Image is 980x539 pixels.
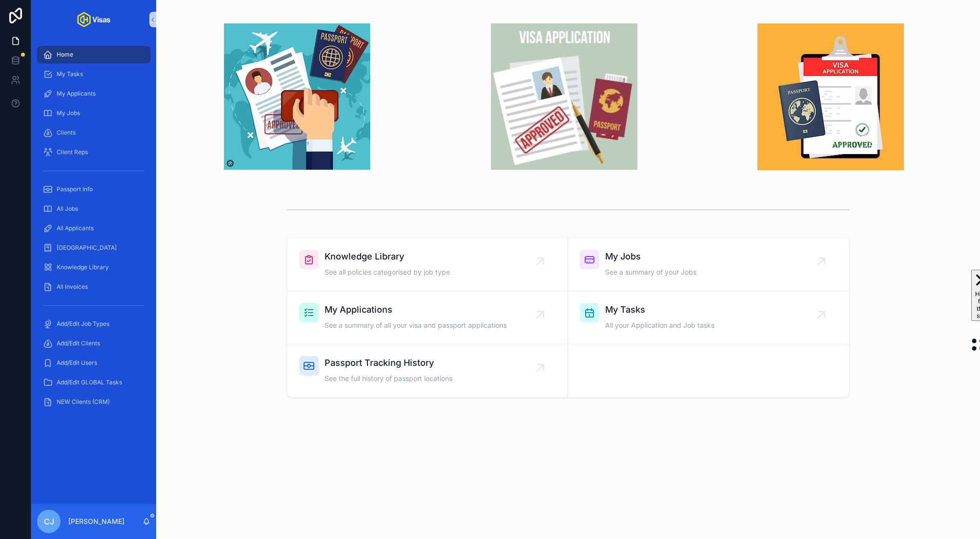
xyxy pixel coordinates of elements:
[37,180,150,198] a: Passport Info
[491,23,637,170] img: 23833-_img2.jpg
[57,398,110,406] span: NEW Clients (CRM)
[37,85,150,102] a: My Applicants
[44,516,54,527] span: CJ
[605,250,696,263] span: My Jobs
[568,291,849,344] a: My TasksAll your Application and Job tasks
[568,238,849,291] a: My JobsSee a summary of your Jobs
[37,104,150,122] a: My Jobs
[68,517,124,526] p: [PERSON_NAME]
[57,109,80,117] span: My Jobs
[37,354,150,372] a: Add/Edit Users
[37,393,150,411] a: NEW Clients (CRM)
[57,320,109,328] span: Add/Edit Job Types
[37,335,150,352] a: Add/Edit Clients
[605,267,696,277] span: See a summary of your Jobs
[224,23,370,170] img: 23832-_img1.png
[57,224,94,232] span: All Applicants
[57,263,109,271] span: Knowledge Library
[37,65,150,83] a: My Tasks
[37,200,150,218] a: All Jobs
[37,239,150,257] a: [GEOGRAPHIC_DATA]
[757,23,904,170] img: 23834-_img3.png
[57,339,100,347] span: Add/Edit Clients
[37,278,150,296] a: All Invoices
[37,46,150,63] a: Home
[57,70,83,78] span: My Tasks
[37,315,150,333] a: Add/Edit Job Types
[325,356,452,370] span: Passport Tracking History
[605,303,715,317] span: My Tasks
[605,320,715,330] span: All your Application and Job tasks
[37,259,150,276] a: Knowledge Library
[325,374,452,383] span: See the full history of passport locations
[57,205,78,213] span: All Jobs
[325,303,507,317] span: My Applications
[57,51,73,59] span: Home
[287,291,568,344] a: My ApplicationsSee a summary of all your visa and passport applications
[325,250,450,263] span: Knowledge Library
[287,238,568,291] a: Knowledge LibrarySee all policies categorised by job type
[31,39,156,423] div: scrollable content
[325,320,507,330] span: See a summary of all your visa and passport applications
[57,90,96,98] span: My Applicants
[57,359,97,367] span: Add/Edit Users
[57,244,117,252] span: [GEOGRAPHIC_DATA]
[37,220,150,237] a: All Applicants
[57,379,122,386] span: Add/Edit GLOBAL Tasks
[287,344,568,397] a: Passport Tracking HistorySee the full history of passport locations
[57,148,88,156] span: Client Reps
[37,143,150,161] a: Client Reps
[77,12,110,27] img: App logo
[37,124,150,141] a: Clients
[325,267,450,277] span: See all policies categorised by job type
[57,185,93,193] span: Passport Info
[57,129,76,137] span: Clients
[57,283,88,291] span: All Invoices
[37,374,150,391] a: Add/Edit GLOBAL Tasks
